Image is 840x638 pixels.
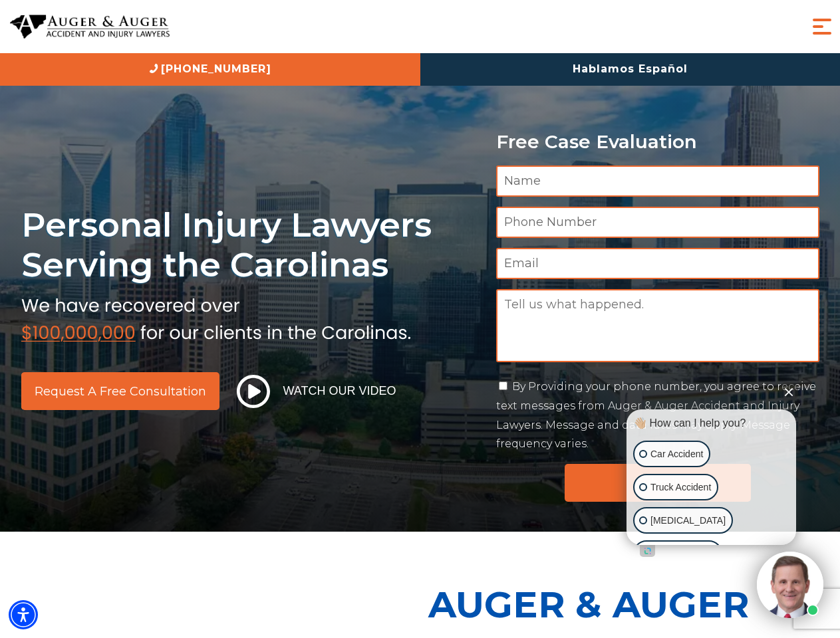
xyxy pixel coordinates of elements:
[757,552,823,618] img: Intaker widget Avatar
[496,132,819,152] p: Free Case Evaluation
[496,165,819,197] input: Name
[21,205,480,285] h1: Personal Injury Lawyers Serving the Carolinas
[496,207,819,238] input: Phone Number
[809,13,835,40] button: Menu
[21,292,411,342] img: sub text
[428,572,833,637] p: Auger & Auger
[21,372,219,410] a: Request a Free Consultation
[35,385,206,397] span: Request a Free Consultation
[9,600,38,629] div: Accessibility Menu
[496,248,819,279] input: Email
[779,382,798,401] button: Close Intaker Chat Widget
[630,416,793,431] div: 👋🏼 How can I help you?
[640,545,655,557] a: Open intaker chat
[650,446,703,463] p: Car Accident
[565,464,751,502] input: Submit
[10,15,170,39] img: Auger & Auger Accident and Injury Lawyers Logo
[650,479,711,496] p: Truck Accident
[650,512,726,529] p: [MEDICAL_DATA]
[233,374,400,409] button: Watch Our Video
[496,380,816,450] label: By Providing your phone number, you agree to receive text messages from Auger & Auger Accident an...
